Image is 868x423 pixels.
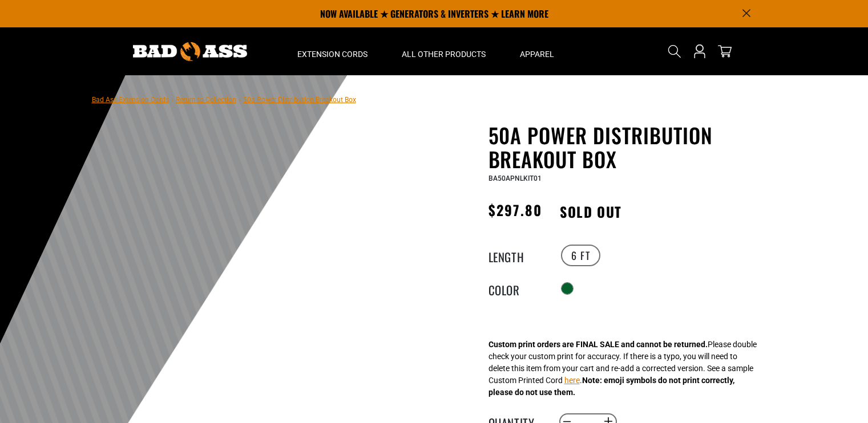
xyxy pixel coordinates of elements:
label: 6 FT [561,245,600,266]
nav: breadcrumbs [92,92,356,106]
span: › [239,96,241,104]
span: Apparel [520,49,554,59]
span: $297.80 [488,200,543,220]
span: All Other Products [402,49,486,59]
strong: Custom print orders are FINAL SALE and cannot be returned. [488,340,708,349]
legend: Color [488,281,546,296]
a: Bad Ass Extension Cords [92,96,169,104]
span: 50a Power Distribution Breakout Box [243,96,356,104]
span: Extension Cords [297,49,368,59]
img: Bad Ass Extension Cords [133,42,247,61]
summary: Extension Cords [280,27,385,75]
summary: All Other Products [385,27,503,75]
div: Please double check your custom print for accuracy. If there is a typo, you will need to delete t... [488,339,757,398]
summary: Apparel [503,27,571,75]
a: Return to Collection [176,96,236,104]
span: Sold out [547,198,634,224]
legend: Length [488,248,546,263]
span: BA50APNLKIT01 [488,174,542,182]
span: › [171,96,173,104]
summary: Search [665,42,684,60]
strong: Note: emoji symbols do not print correctly, please do not use them. [488,376,734,397]
button: here [564,375,580,387]
h1: 50a Power Distribution Breakout Box [488,123,768,171]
